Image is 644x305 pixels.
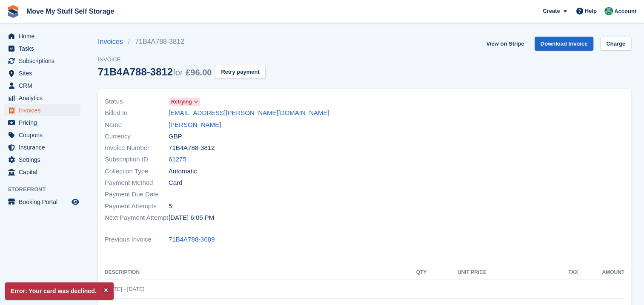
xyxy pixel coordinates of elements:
[4,80,80,92] a: menu
[4,30,80,42] a: menu
[4,154,80,166] a: menu
[98,66,212,78] div: 71B4A788-3812
[19,196,70,208] span: Booking Portal
[4,92,80,104] a: menu
[169,235,215,245] a: 71B4A788-3689
[105,190,169,199] span: Payment Due Date
[19,117,70,129] span: Pricing
[4,104,80,116] a: menu
[169,108,329,118] a: [EMAIL_ADDRESS][PERSON_NAME][DOMAIN_NAME]
[19,30,70,42] span: Home
[186,68,212,77] span: £96.00
[169,201,172,211] span: 5
[7,5,20,18] img: stora-icon-8386f47178a22dfd0bd8f6a31ec36ba5ce8667c1dd55bd0f319d3a0aa187defe.svg
[105,155,169,164] span: Subscription ID
[98,37,266,47] nav: breadcrumbs
[19,141,70,153] span: Insurance
[169,97,200,106] a: Retrying
[405,266,426,279] th: QTY
[169,213,214,223] time: 2025-08-19 17:05:55 UTC
[169,132,182,141] span: GBP
[4,141,80,153] a: menu
[19,80,70,92] span: CRM
[23,4,117,18] a: Move My Stuff Self Storage
[19,104,70,116] span: Invoices
[19,92,70,104] span: Analytics
[5,282,114,300] p: Error: Your card was declined.
[4,196,80,208] a: menu
[105,167,169,176] span: Collection Type
[4,43,80,55] a: menu
[19,129,70,141] span: Coupons
[578,266,624,279] th: Amount
[19,43,70,55] span: Tasks
[169,167,197,176] span: Automatic
[105,235,169,245] span: Previous Invoice
[535,37,594,51] a: Download Invoice
[105,132,169,141] span: Currency
[600,37,631,51] a: Charge
[4,67,80,79] a: menu
[19,166,70,178] span: Capital
[19,67,70,79] span: Sites
[543,7,560,15] span: Create
[4,117,80,129] a: menu
[215,65,265,79] button: Retry payment
[105,178,169,188] span: Payment Method
[19,55,70,67] span: Subscriptions
[169,120,221,130] a: [PERSON_NAME]
[4,166,80,178] a: menu
[70,197,80,207] a: Preview store
[426,266,487,279] th: Unit Price
[98,55,266,64] span: Invoice
[171,98,192,106] span: Retrying
[98,37,128,47] a: Invoices
[483,37,527,51] a: View on Stripe
[105,201,169,211] span: Payment Attempts
[105,266,405,279] th: Description
[105,108,169,118] span: Billed to
[105,120,169,130] span: Name
[173,68,183,77] span: for
[4,55,80,67] a: menu
[19,154,70,166] span: Settings
[105,97,169,106] span: Status
[105,143,169,153] span: Invoice Number
[585,7,597,15] span: Help
[604,7,613,15] img: Dan
[105,213,169,223] span: Next Payment Attempt
[4,129,80,141] a: menu
[169,155,186,164] a: 61275
[8,185,85,194] span: Storefront
[169,143,215,153] span: 71B4A788-3812
[105,286,144,292] span: [DATE] - [DATE]
[487,266,578,279] th: Tax
[169,178,183,188] span: Card
[614,7,636,16] span: Account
